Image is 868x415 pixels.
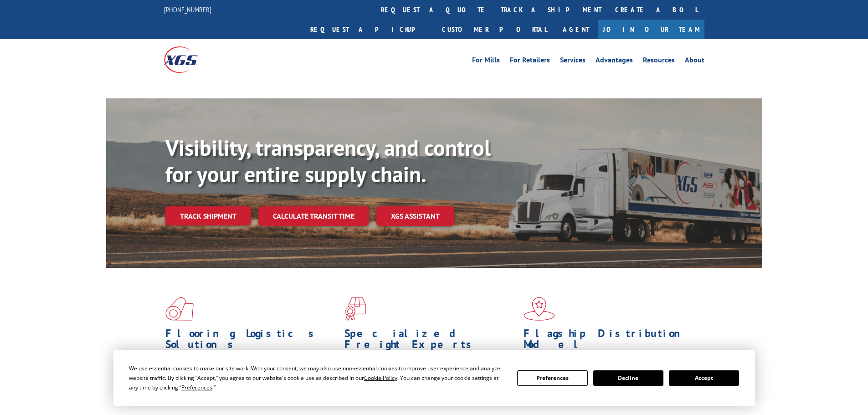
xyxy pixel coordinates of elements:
[344,328,517,354] h1: Specialized Freight Experts
[376,206,454,226] a: XGS ASSISTANT
[685,56,704,67] a: About
[643,56,675,67] a: Resources
[165,133,491,188] b: Visibility, transparency, and control for your entire supply chain.
[165,297,194,321] img: xgs-icon-total-supply-chain-intelligence-red
[669,370,739,386] button: Accept
[129,364,506,392] div: We use essential cookies to make our site work. With your consent, we may also use non-essential ...
[517,370,587,386] button: Preferences
[472,56,500,67] a: For Mills
[113,350,755,406] div: Cookie Consent Prompt
[165,328,338,354] h1: Flooring Logistics Solutions
[364,374,397,382] span: Cookie Policy
[510,56,550,67] a: For Retailers
[435,20,554,39] a: Customer Portal
[524,328,696,354] h1: Flagship Distribution Model
[165,206,251,225] a: Track shipment
[598,20,704,39] a: Join Our Team
[181,384,212,391] span: Preferences
[164,5,211,14] a: [PHONE_NUMBER]
[560,56,586,67] a: Services
[524,297,555,321] img: xgs-icon-flagship-distribution-model-red
[596,56,633,67] a: Advantages
[554,20,598,39] a: Agent
[303,20,435,39] a: Request a pickup
[258,206,369,226] a: Calculate transit time
[593,370,663,386] button: Decline
[344,297,366,321] img: xgs-icon-focused-on-flooring-red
